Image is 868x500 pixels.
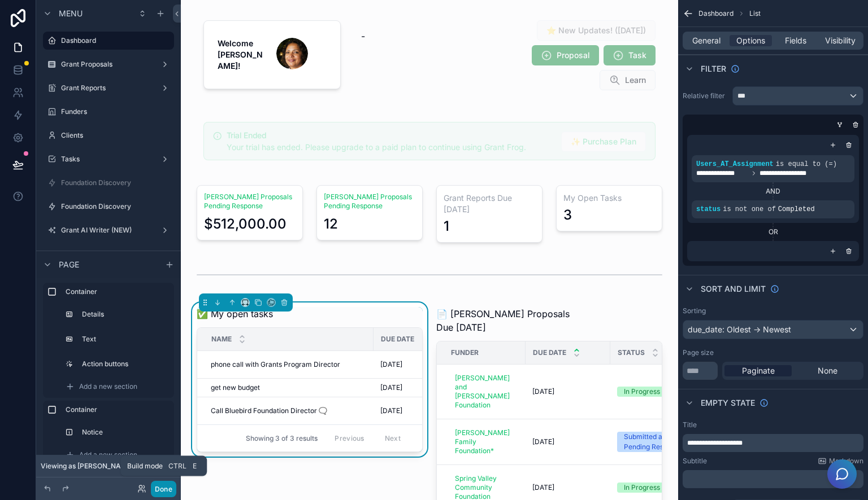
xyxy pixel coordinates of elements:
[197,307,273,321] span: ✅ My open tasks
[829,457,863,466] span: Markdown
[43,79,174,97] a: Grant Reports
[723,205,776,213] span: is not one of
[683,457,707,466] label: Subtitle
[380,406,452,415] a: [DATE]
[61,60,156,69] label: Grant Proposals
[66,287,170,296] label: Container
[61,202,172,211] label: Foundation Discovery
[82,359,167,369] label: Action buttons
[43,103,174,121] a: Funders
[127,462,163,471] span: Build mode
[683,321,863,339] div: due_date: Oldest -> Newest
[683,306,706,315] label: Sorting
[61,155,156,164] label: Tasks
[380,360,452,369] a: [DATE]
[742,365,775,376] span: Paginate
[211,406,367,415] a: Call Bluebird Foundation Director 🗨️
[43,174,174,192] a: Foundation Discovery
[683,91,728,100] label: Relative filter
[778,205,815,213] span: Completed
[618,348,645,357] span: Status
[190,462,199,471] span: E
[211,383,367,392] a: get new budget
[61,84,156,93] label: Grant Reports
[82,335,167,344] label: Text
[533,348,566,357] span: Due Date
[36,278,181,477] div: scrollable content
[59,258,79,270] span: Page
[43,221,174,239] a: Grant AI Writer (NEW)
[43,126,174,144] a: Clients
[380,360,402,369] span: [DATE]
[696,205,721,213] span: status
[151,481,176,497] button: Done
[82,310,167,319] label: Details
[61,36,167,45] label: Dashboard
[43,55,174,73] a: Grant Proposals
[818,457,863,466] a: Markdown
[211,360,367,369] a: phone call with Grants Program Director
[211,383,260,392] span: get new budget
[701,397,755,409] span: Empty state
[79,382,137,391] span: Add a new section
[380,383,452,392] a: [DATE]
[380,406,402,415] span: [DATE]
[246,434,318,443] span: Showing 3 of 3 results
[683,434,863,452] div: scrollable content
[61,226,156,235] label: Grant AI Writer (NEW)
[692,187,854,196] div: AND
[61,131,172,140] label: Clients
[59,8,83,19] span: Menu
[701,283,766,295] span: Sort And Limit
[61,178,172,187] label: Foundation Discovery
[61,107,172,116] label: Funders
[698,9,734,18] span: Dashboard
[43,150,174,168] a: Tasks
[451,348,479,357] span: Funder
[381,335,414,344] span: Due Date
[687,227,859,236] div: OR
[380,383,402,392] span: [DATE]
[776,160,837,168] span: is equal to (=)
[701,63,726,74] span: Filter
[43,32,174,50] a: Dashboard
[79,450,137,459] span: Add a new section
[736,35,765,46] span: Options
[211,360,340,369] span: phone call with Grants Program Director
[211,406,327,415] span: Call Bluebird Foundation Director 🗨️
[692,35,721,46] span: General
[818,365,837,376] span: None
[696,160,774,168] span: Users_AT_Assignment
[825,35,856,46] span: Visibility
[683,470,863,488] div: scrollable content
[66,405,170,414] label: Container
[683,420,697,429] label: Title
[167,460,188,472] span: Ctrl
[82,428,167,437] label: Notice
[683,320,863,339] button: due_date: Oldest -> Newest
[211,335,232,344] span: Name
[785,35,806,46] span: Fields
[683,348,714,357] label: Page size
[749,9,761,18] span: List
[41,462,133,471] span: Viewing as [PERSON_NAME]
[43,198,174,216] a: Foundation Discovery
